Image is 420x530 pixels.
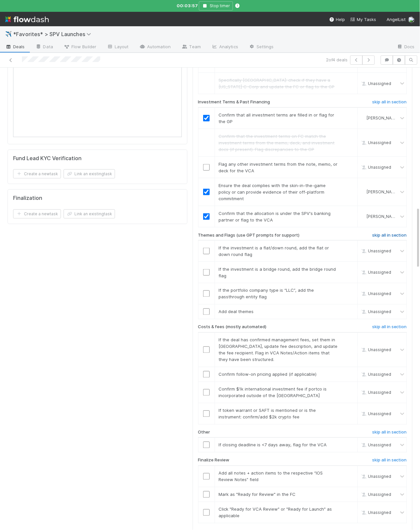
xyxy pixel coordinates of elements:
[13,169,61,179] button: Create a newtask
[219,161,338,173] span: Flag any other investment terms from the note, memo, or deck for the VCA
[360,372,391,377] span: Unassigned
[219,266,336,278] span: If the investment is a bridge round, add the bridge round flag
[177,2,196,9] span: 00:03:57
[360,189,366,195] img: avatar_b18de8e2-1483-4e81-aa60-0a3d21592880.png
[329,16,345,23] div: Help
[219,112,334,124] span: Confirm that all investment terms are filled in or flag for the GP
[360,411,391,416] span: Unassigned
[13,209,61,219] button: Create a newtask
[64,209,115,219] button: Link an existingtask
[64,169,115,179] button: Link an existingtask
[372,325,407,332] a: skip all in section
[198,430,210,435] h6: Other
[360,291,391,296] span: Unassigned
[372,458,407,463] h6: skip all in section
[198,99,270,105] h6: Investment Terms & Past Financing
[198,458,230,463] h6: Finalize Review
[367,189,399,194] span: [PERSON_NAME]
[5,43,25,50] span: Deals
[219,387,327,398] span: Confirm $1k international investment fee if portco is incorporated outside of the [GEOGRAPHIC_DATA]
[199,1,233,11] button: Stop timer
[360,249,391,254] span: Unassigned
[134,42,176,53] a: Automation
[198,233,300,238] h6: Themes and Flags (use GPT prompts for support)
[360,443,391,448] span: Unassigned
[219,471,323,482] span: Add all notes + action items to the respective “IOS Review Notes” field
[219,288,314,300] span: If the portfolio company type is “LLC”, add the passthrough entity flag
[219,183,326,201] span: Ensure the deal complies with the skin-in-the-game policy or can provide evidence of their off-pl...
[360,165,391,170] span: Unassigned
[387,17,406,22] span: AngelList
[360,492,391,497] span: Unassigned
[206,42,243,53] a: Analytics
[372,325,407,330] h6: skip all in section
[372,430,407,435] h6: skip all in section
[219,507,332,519] span: Click "Ready for VCA Review" or "Ready for Launch" as applicable
[360,474,391,479] span: Unassigned
[219,492,296,497] span: Mark as "Ready for Review" in the FC
[219,134,335,152] span: Confirm that the investment terms on FC match the investment terms from the memo, deck, and inves...
[219,56,332,68] span: Specifically Canada: update the Signatory and General Partner
[360,81,391,86] span: Unassigned
[408,16,415,23] img: avatar_b18de8e2-1483-4e81-aa60-0a3d21592880.png
[350,17,376,22] span: My Tasks
[367,214,399,219] span: [PERSON_NAME]
[326,56,348,63] span: 2 of 4 deals
[219,77,335,89] span: Specifically [GEOGRAPHIC_DATA]: check if they have a [US_STATE] C-Corp and update the FC or flag ...
[372,430,407,438] a: skip all in section
[13,155,82,162] h5: Fund Lead KYC Verification
[360,140,391,145] span: Unassigned
[372,99,407,105] h6: skip all in section
[13,31,94,37] span: *Favorites* > SPV Launches
[360,347,391,352] span: Unassigned
[219,408,316,420] span: If token warrant or SAFT is mentioned or is the instrument: confirm/add $2k crypto fee
[176,42,206,53] a: Team
[5,14,49,25] img: logo-inverted-e16ddd16eac7371096b0.svg
[360,214,366,219] img: avatar_b18de8e2-1483-4e81-aa60-0a3d21592880.png
[360,270,391,275] span: Unassigned
[219,442,327,448] span: If closing deadline is <7 days away, flag for the VCA
[372,99,407,107] a: skip all in section
[360,116,366,121] img: avatar_b18de8e2-1483-4e81-aa60-0a3d21592880.png
[243,42,279,53] a: Settings
[219,337,338,362] span: If the deal has confirmed management fees, set them in [GEOGRAPHIC_DATA], update fee description,...
[360,390,391,395] span: Unassigned
[367,116,399,120] span: [PERSON_NAME]
[219,372,317,377] span: Confirm follow-on pricing applied (if applicable)
[64,43,96,50] span: Flow Builder
[360,510,391,515] span: Unassigned
[13,195,42,201] h5: Finalization
[350,16,376,23] a: My Tasks
[219,245,329,257] span: If the investment is a flat/down round, add the flat or down round flag
[58,42,102,53] a: Flow Builder
[198,325,267,330] h6: Costs & fees (mostly automated)
[5,31,12,37] span: ✈️
[372,233,407,238] h6: skip all in section
[219,211,331,223] span: Confirm that the allocation is under the SPV's banking partner or flag to the VCA
[219,309,254,314] span: Add deal themes
[372,458,407,466] a: skip all in section
[102,42,134,53] a: Layout
[391,42,420,53] a: Docs
[360,309,391,314] span: Unassigned
[30,42,58,53] a: Data
[372,233,407,241] a: skip all in section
